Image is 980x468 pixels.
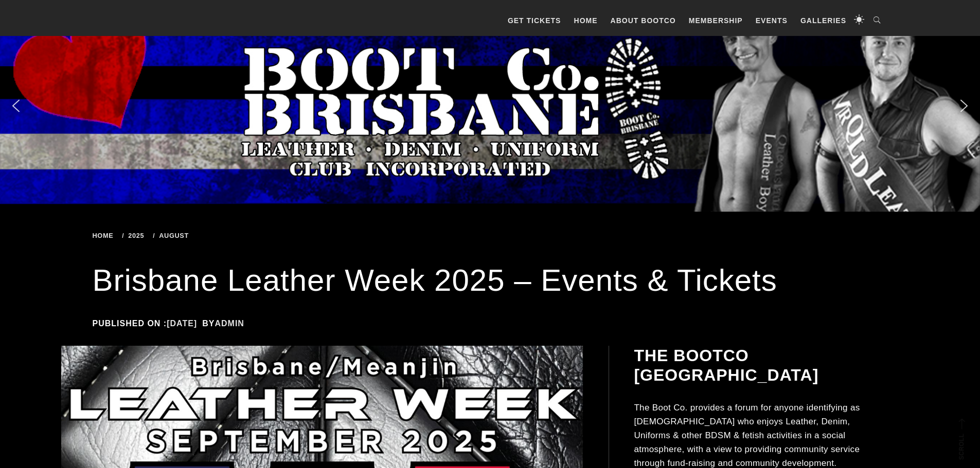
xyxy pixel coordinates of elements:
[167,319,197,328] a: [DATE]
[93,260,888,301] h1: Brisbane Leather Week 2025 – Events & Tickets
[605,5,681,36] a: About BootCo
[634,346,886,385] h2: The BootCo [GEOGRAPHIC_DATA]
[153,232,192,239] a: August
[569,5,603,36] a: Home
[684,5,748,36] a: Membership
[93,319,203,328] span: Published on :
[956,98,972,114] img: next arrow
[93,232,397,239] div: Breadcrumbs
[215,319,244,328] a: admin
[751,5,793,36] a: Events
[8,98,24,114] img: previous arrow
[503,5,566,36] a: GET TICKETS
[122,232,148,239] a: 2025
[93,232,117,239] a: Home
[795,5,851,36] a: Galleries
[958,434,965,460] strong: Scroll
[202,319,250,328] span: by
